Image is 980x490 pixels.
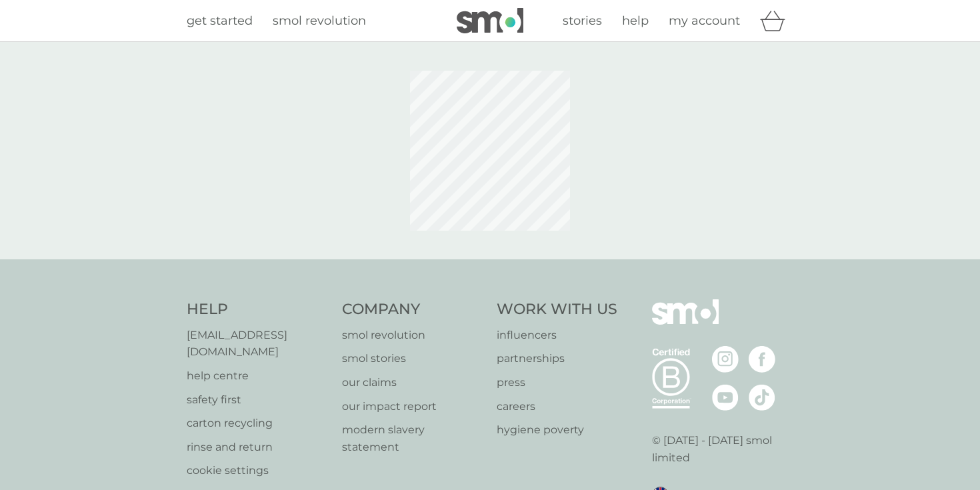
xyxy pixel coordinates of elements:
[749,384,775,411] img: visit the smol Tiktok page
[749,346,775,373] img: visit the smol Facebook page
[622,13,649,28] span: help
[563,13,602,28] span: stories
[497,398,617,415] a: careers
[342,350,484,367] a: smol stories
[497,299,617,320] h4: Work With Us
[342,299,484,320] h4: Company
[273,11,366,31] a: smol revolution
[187,11,253,31] a: get started
[497,421,617,439] a: hygiene poverty
[497,327,617,344] a: influencers
[652,299,719,345] img: smol
[187,299,329,320] h4: Help
[187,415,329,432] a: carton recycling
[187,462,329,479] a: cookie settings
[187,13,253,28] span: get started
[760,7,793,34] div: basket
[669,13,740,28] span: my account
[187,327,329,361] a: [EMAIL_ADDRESS][DOMAIN_NAME]
[497,350,617,367] a: partnerships
[342,374,484,391] a: our claims
[652,432,794,466] p: © [DATE] - [DATE] smol limited
[712,346,739,373] img: visit the smol Instagram page
[669,11,740,31] a: my account
[187,439,329,456] a: rinse and return
[187,367,329,385] a: help centre
[563,11,602,31] a: stories
[187,391,329,409] a: safety first
[273,13,366,28] span: smol revolution
[342,421,484,455] a: modern slavery statement
[622,11,649,31] a: help
[497,374,617,391] a: press
[457,8,523,33] img: smol
[712,384,739,411] img: visit the smol Youtube page
[342,327,484,344] a: smol revolution
[342,398,484,415] a: our impact report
